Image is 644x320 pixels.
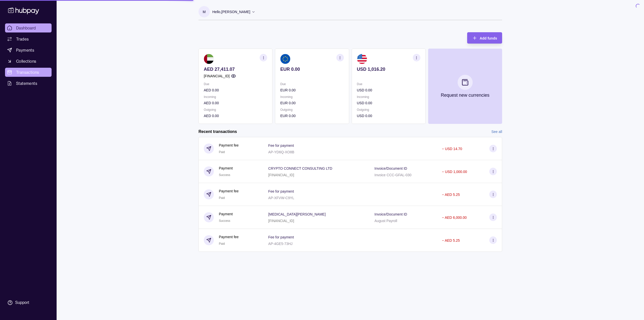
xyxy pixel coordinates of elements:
[5,46,52,55] a: Payments
[5,79,52,88] a: Statements
[219,165,233,171] p: Payment
[268,166,332,170] p: CRYPTO CONNECT CONSULTING LTD
[204,94,267,100] p: Incoming
[16,36,29,42] span: Trades
[357,66,420,72] p: USD 1,016.20
[268,242,292,246] p: AP-4GE5-73HJ
[268,150,294,154] p: AP-YD6Q-XO8B
[204,54,214,64] img: ae
[375,166,407,170] p: Invoice/Document ID
[375,212,407,216] p: Invoice/Document ID
[442,170,467,174] p: − USD 1,000.00
[428,49,502,124] button: Request new currencies
[5,297,52,308] a: Support
[219,188,239,194] p: Payment fee
[198,129,237,134] h2: Recent transactions
[212,9,250,15] p: Hello, [PERSON_NAME]
[16,69,39,75] span: Transactions
[491,129,502,134] a: See all
[442,193,460,197] p: − AED 5.25
[357,107,420,113] p: Outgoing
[16,47,34,53] span: Payments
[280,113,344,119] p: EUR 0.00
[5,57,52,66] a: Collections
[280,107,344,113] p: Outgoing
[357,94,420,100] p: Incoming
[268,235,294,239] p: Fee for payment
[204,66,267,72] p: AED 27,411.07
[442,216,467,220] p: − AED 6,000.00
[219,150,225,154] span: Paid
[16,80,37,86] span: Statements
[268,173,294,177] p: [FINANCIAL_ID]
[268,219,294,223] p: [FINANCIAL_ID]
[16,25,36,31] span: Dashboard
[280,94,344,100] p: Incoming
[219,234,239,240] p: Payment fee
[204,107,267,113] p: Outgoing
[357,113,420,119] p: USD 0.00
[280,87,344,93] p: EUR 0.00
[204,100,267,106] p: AED 0.00
[357,87,420,93] p: USD 0.00
[280,81,344,87] p: Due
[467,32,502,44] button: Add funds
[15,300,29,305] div: Support
[203,9,206,15] p: M
[5,23,52,32] a: Dashboard
[204,73,230,79] p: [FINANCIAL_ID]
[442,147,462,151] p: − USD 14.70
[268,189,294,193] p: Fee for payment
[219,242,225,245] span: Paid
[357,54,367,64] img: us
[442,238,460,242] p: − AED 5.25
[5,68,52,77] a: Transactions
[375,173,412,177] p: Invoice CCC-GFAL-030
[375,219,397,223] p: August Payroll
[219,196,225,200] span: Paid
[219,143,239,148] p: Payment fee
[280,54,290,64] img: eu
[357,81,420,87] p: Due
[280,66,344,72] p: EUR 0.00
[480,36,497,40] span: Add funds
[441,92,489,98] p: Request new currencies
[280,100,344,106] p: EUR 0.00
[204,87,267,93] p: AED 0.00
[219,173,230,177] span: Success
[268,212,326,216] p: [MEDICAL_DATA][PERSON_NAME]
[219,219,230,223] span: Success
[219,211,233,217] p: Payment
[268,196,294,200] p: AP-XFVW-C9YL
[5,34,52,44] a: Trades
[268,144,294,148] p: Fee for payment
[357,100,420,106] p: USD 0.00
[204,81,267,87] p: Due
[16,58,36,64] span: Collections
[204,113,267,119] p: AED 0.00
